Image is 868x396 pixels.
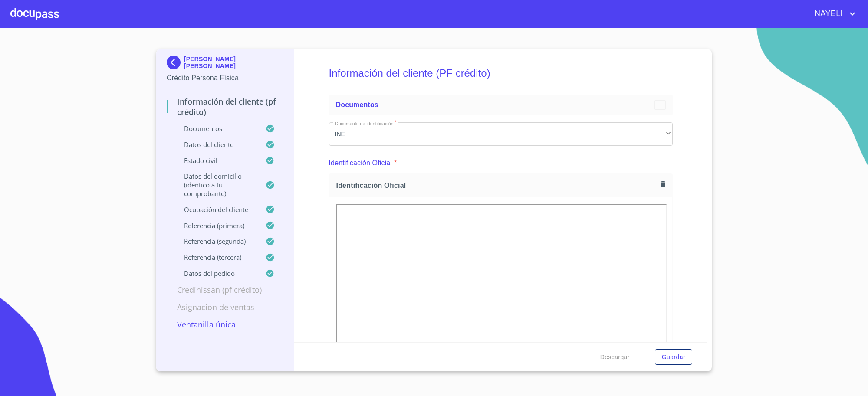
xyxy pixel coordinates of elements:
[329,158,392,168] p: Identificación Oficial
[167,205,266,214] p: Ocupación del Cliente
[336,101,378,108] span: Documentos
[167,156,266,165] p: Estado Civil
[167,319,283,330] p: Ventanilla única
[662,352,685,363] span: Guardar
[167,56,283,73] div: [PERSON_NAME] [PERSON_NAME]
[167,302,283,312] p: Asignación de Ventas
[329,95,673,115] div: Documentos
[167,237,266,245] p: Referencia (segunda)
[655,349,692,365] button: Guardar
[167,96,283,117] p: Información del cliente (PF crédito)
[167,73,283,83] p: Crédito Persona Física
[329,122,673,146] div: INE
[167,285,283,295] p: Credinissan (PF crédito)
[336,181,657,190] span: Identificación Oficial
[808,7,847,21] span: NAYELI
[184,56,283,69] p: [PERSON_NAME] [PERSON_NAME]
[597,349,633,365] button: Descargar
[167,124,266,133] p: Documentos
[329,56,673,91] h5: Información del cliente (PF crédito)
[167,172,266,198] p: Datos del domicilio (idéntico a tu comprobante)
[167,269,266,278] p: Datos del pedido
[600,352,630,363] span: Descargar
[167,221,266,230] p: Referencia (primera)
[167,140,266,149] p: Datos del cliente
[167,253,266,262] p: Referencia (tercera)
[167,56,184,69] img: Docupass spot blue
[808,7,858,21] button: account of current user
